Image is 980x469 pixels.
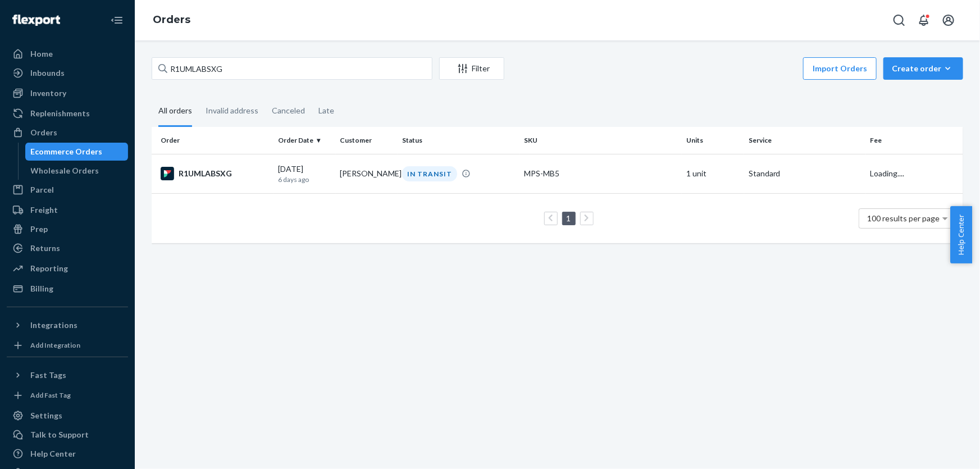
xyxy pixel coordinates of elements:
a: Freight [7,201,128,219]
a: Billing [7,280,128,298]
div: Add Integration [30,340,80,350]
button: Help Center [950,206,972,263]
p: Standard [749,168,862,179]
th: Fee [866,127,963,154]
a: Replenishments [7,104,128,122]
div: IN TRANSIT [402,166,457,181]
button: Filter [439,57,504,80]
div: Invalid address [206,96,258,125]
div: Integrations [30,320,78,331]
th: Order Date [274,127,336,154]
a: Settings [7,407,128,425]
a: Inventory [7,84,128,102]
button: Open account menu [937,9,960,31]
a: Orders [7,124,128,142]
a: Home [7,45,128,63]
a: Help Center [7,445,128,463]
button: Close Navigation [106,9,128,31]
div: Inbounds [30,67,65,79]
div: Fast Tags [30,370,66,381]
th: Order [152,127,274,154]
div: Create order [892,63,955,74]
p: 6 days ago [278,175,331,184]
button: Fast Tags [7,366,128,384]
td: 1 unit [682,154,744,193]
a: Prep [7,220,128,238]
div: Late [318,96,334,125]
div: Prep [30,224,48,235]
div: Ecommerce Orders [31,146,103,157]
div: R1UMLABSXG [161,167,269,180]
a: Inbounds [7,64,128,82]
a: Talk to Support [7,426,128,444]
span: 100 results per page [868,213,940,223]
div: Add Fast Tag [30,390,71,400]
div: Wholesale Orders [31,165,99,176]
button: Create order [883,57,963,80]
a: Add Integration [7,339,128,352]
th: Status [398,127,519,154]
div: MPS-MB5 [524,168,677,179]
div: Billing [30,283,53,294]
th: Service [744,127,866,154]
input: Search orders [152,57,432,80]
div: Returns [30,243,60,254]
a: Wholesale Orders [25,162,129,180]
a: Parcel [7,181,128,199]
td: [PERSON_NAME] [336,154,398,193]
div: Talk to Support [30,429,89,440]
td: Loading.... [866,154,963,193]
a: Ecommerce Orders [25,143,129,161]
a: Page 1 is your current page [564,213,573,223]
button: Integrations [7,316,128,334]
a: Returns [7,239,128,257]
div: Reporting [30,263,68,274]
a: Orders [153,13,190,26]
div: Help Center [30,448,76,459]
div: Home [30,48,53,60]
button: Import Orders [803,57,877,80]
img: Flexport logo [12,15,60,26]
button: Open notifications [913,9,935,31]
div: Orders [30,127,57,138]
div: Customer [340,135,394,145]
a: Add Fast Tag [7,389,128,402]
div: Filter [440,63,504,74]
div: Inventory [30,88,66,99]
th: SKU [519,127,682,154]
div: Canceled [272,96,305,125]
div: Settings [30,410,62,421]
a: Reporting [7,259,128,277]
div: [DATE] [278,163,331,184]
th: Units [682,127,744,154]
div: Parcel [30,184,54,195]
div: Freight [30,204,58,216]
button: Open Search Box [888,9,910,31]
div: All orders [158,96,192,127]
ol: breadcrumbs [144,4,199,37]
div: Replenishments [30,108,90,119]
